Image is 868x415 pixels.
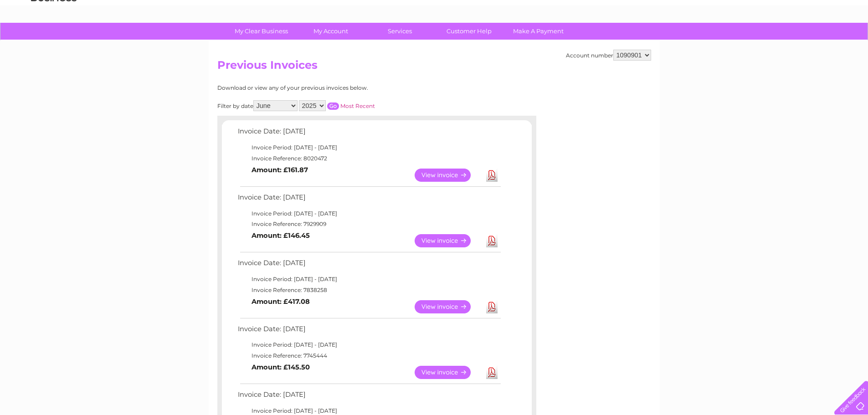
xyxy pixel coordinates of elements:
[807,39,830,46] a: Contact
[486,234,498,247] a: Download
[252,297,310,306] b: Amount: £417.08
[217,100,457,111] div: Filter by date
[838,39,859,46] a: Log out
[236,142,502,153] td: Invoice Period: [DATE] - [DATE]
[415,300,482,313] a: View
[501,23,576,40] a: Make A Payment
[756,39,783,46] a: Telecoms
[415,234,482,247] a: View
[293,23,368,40] a: My Account
[236,389,502,405] td: Invoice Date: [DATE]
[486,366,498,379] a: Download
[217,59,651,76] h2: Previous Invoices
[236,274,502,285] td: Invoice Period: [DATE] - [DATE]
[696,5,759,16] a: 0333 014 3131
[566,50,651,61] div: Account number
[730,39,750,46] a: Energy
[236,350,502,361] td: Invoice Reference: 7745444
[252,231,310,240] b: Amount: £146.45
[236,257,502,274] td: Invoice Date: [DATE]
[236,219,502,230] td: Invoice Reference: 7929909
[431,23,507,40] a: Customer Help
[219,5,650,44] div: Clear Business is a trading name of Verastar Limited (registered in [GEOGRAPHIC_DATA] No. 3667643...
[236,191,502,208] td: Invoice Date: [DATE]
[217,85,457,91] div: Download or view any of your previous invoices below.
[236,285,502,296] td: Invoice Reference: 7838258
[236,125,502,142] td: Invoice Date: [DATE]
[415,169,482,182] a: View
[415,366,482,379] a: View
[252,363,310,371] b: Amount: £145.50
[486,169,498,182] a: Download
[236,323,502,340] td: Invoice Date: [DATE]
[340,102,375,109] a: Most Recent
[252,166,308,174] b: Amount: £161.87
[31,24,77,51] img: logo.png
[236,339,502,350] td: Invoice Period: [DATE] - [DATE]
[486,300,498,313] a: Download
[789,39,802,46] a: Blog
[362,23,437,40] a: Services
[708,39,725,46] a: Water
[224,23,299,40] a: My Clear Business
[236,153,502,164] td: Invoice Reference: 8020472
[236,208,502,219] td: Invoice Period: [DATE] - [DATE]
